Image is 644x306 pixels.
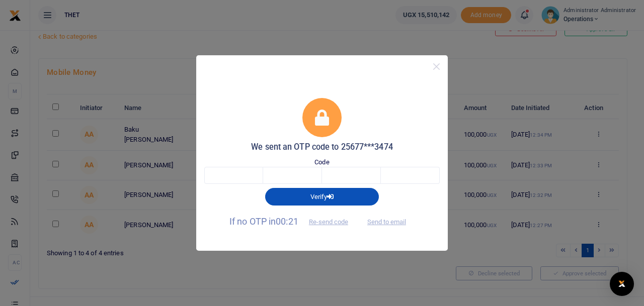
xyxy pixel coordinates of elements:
[429,59,444,74] button: Close
[276,216,298,227] span: 00:21
[610,272,634,296] div: Open Intercom Messenger
[265,188,379,205] button: Verify
[204,142,440,152] h5: We sent an OTP code to 25677***3474
[229,216,357,227] span: If no OTP in
[314,157,329,167] label: Code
